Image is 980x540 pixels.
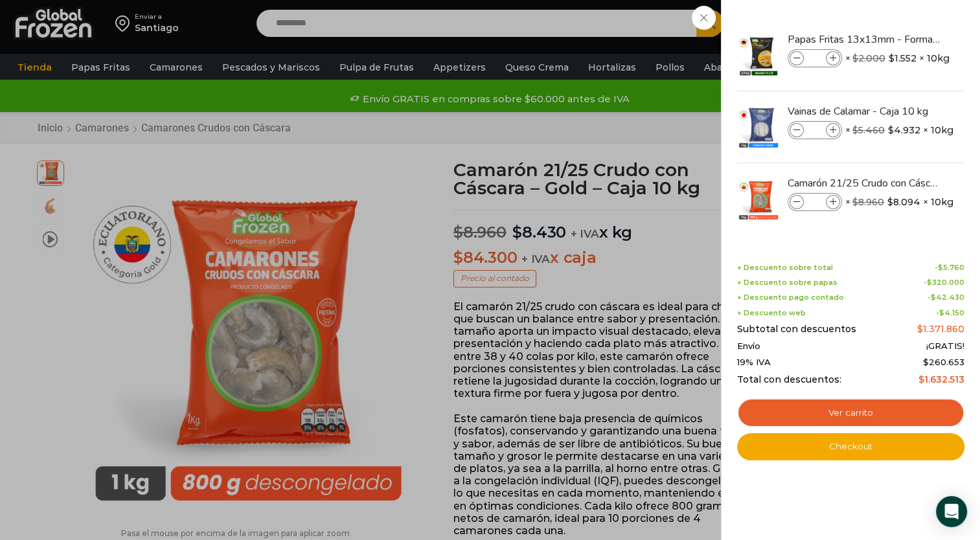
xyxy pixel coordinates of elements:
[737,357,771,368] span: 19% IVA
[737,293,844,302] span: + Descuento pago contado
[924,278,964,287] span: -
[845,121,953,139] span: × × 10kg
[926,341,964,352] span: ¡GRATIS!
[852,196,884,208] bdi: 8.960
[938,263,943,272] span: $
[889,52,895,65] span: $
[939,308,964,317] bdi: 4.150
[931,293,936,302] span: $
[928,293,964,302] span: -
[887,196,920,208] bdi: 8.094
[737,433,964,460] a: Checkout
[737,341,760,352] span: Envío
[852,52,885,64] bdi: 2.000
[931,293,964,302] bdi: 42.430
[737,374,841,385] span: Total con descuentos:
[936,309,964,317] span: -
[788,176,942,190] a: Camarón 21/25 Crudo con Cáscara - Gold - Caja 10 kg
[923,357,929,367] span: $
[889,52,917,65] bdi: 1.552
[936,496,967,527] div: Open Intercom Messenger
[935,264,964,272] span: -
[788,104,942,118] a: Vainas de Calamar - Caja 10 kg
[927,278,932,287] span: $
[888,124,920,137] bdi: 4.932
[805,123,825,137] input: Product quantity
[887,196,893,208] span: $
[927,278,964,287] bdi: 320.000
[918,374,964,385] bdi: 1.632.513
[852,52,858,64] span: $
[788,32,942,47] a: Papas Fritas 13x13mm - Formato 2,5 kg - Caja 10 kg
[805,195,825,209] input: Product quantity
[917,323,964,335] bdi: 1.371.860
[938,263,964,272] bdi: 5.760
[923,357,964,367] span: 260.653
[737,309,806,317] span: + Descuento web
[852,124,885,136] bdi: 5.460
[888,124,894,137] span: $
[845,49,950,67] span: × × 10kg
[737,324,856,335] span: Subtotal con descuentos
[917,323,923,335] span: $
[737,264,833,272] span: + Descuento sobre total
[737,398,964,428] a: Ver carrito
[737,278,838,287] span: + Descuento sobre papas
[852,124,858,136] span: $
[805,51,825,65] input: Product quantity
[852,196,858,208] span: $
[939,308,944,317] span: $
[845,193,953,211] span: × × 10kg
[918,374,924,385] span: $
